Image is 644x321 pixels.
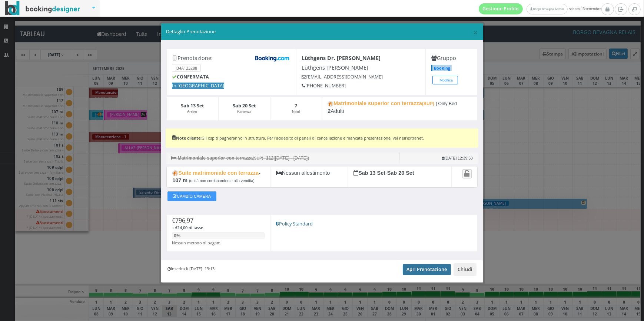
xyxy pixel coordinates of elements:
[442,156,473,160] small: [DATE] 12:39:58
[166,29,478,35] h5: Dettaglio Prenotazione
[172,83,224,89] span: In [GEOGRAPHIC_DATA]
[431,55,472,61] h4: Gruppo
[431,65,451,71] a: Booking
[168,267,215,271] h6: Inserita il [DATE] 13:13
[302,74,420,80] h5: [EMAIL_ADDRESS][DOMAIN_NAME]
[302,83,420,88] h5: [PHONE_NUMBER]
[302,64,420,71] h4: Lüthgens [PERSON_NAME]
[403,264,451,275] a: Apri Prenotazione
[422,101,434,106] small: (SUP)
[479,3,601,14] span: sabato, 13 settembre
[322,97,478,121] div: Adulti
[172,225,203,230] span: + €
[167,191,216,201] button: CAMBIO CAMERA
[387,170,414,176] b: Sab 20 Set
[172,217,193,225] span: €
[276,221,472,227] h5: Policy Standard
[178,156,274,161] b: Matrimoniale superior con terrazza - 112
[527,4,567,14] a: Borgo Bevagna Admin
[166,153,400,164] small: ([DATE] - [DATE])
[172,135,202,141] b: Note cliente:
[432,76,458,84] button: Modifica
[253,156,263,160] small: (SUP)
[302,54,381,61] b: Lüthgens Dr. [PERSON_NAME]
[233,103,256,109] b: Sab 20 Set
[172,74,209,80] b: CONFERMATA
[172,136,472,141] h6: Gli ospiti pagheranno in struttura. Per l'addebito di penali di cancellazione e mancata presentaz...
[189,179,255,183] small: (unità non corrispondente alla vendita)
[328,108,331,114] b: 2
[187,109,197,114] small: Arrivo
[237,109,251,114] small: Partenza
[177,225,203,230] span: 14,00 di tasse
[462,169,472,178] a: Attiva il blocco spostamento
[328,100,434,106] b: Matrimoniale superior con terrazza
[328,101,333,107] img: room-undefined.png
[181,103,204,109] b: Sab 13 Set
[454,263,477,276] button: Chiudi
[295,103,297,109] b: 7
[172,240,222,245] small: Nessun metodo di pagam.
[473,26,478,39] span: ×
[172,170,259,176] b: Suite matrimoniale con terrazza
[353,170,385,176] b: Sab 13 Set
[172,64,201,72] small: J34A123288
[348,166,451,188] div: -
[172,233,182,239] div: 0% pagato
[254,55,291,62] img: Booking-com-logo.png
[172,170,178,176] img: room-undefined.png
[270,166,348,188] div: Nessun allestimento
[172,55,290,61] h4: Prenotazione:
[473,28,478,37] button: Close
[5,1,80,16] img: BookingDesigner.com
[436,101,457,106] small: | Only Bed
[479,3,523,14] a: Gestione Profilo
[292,109,300,114] small: Notti
[175,217,193,225] span: 796,97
